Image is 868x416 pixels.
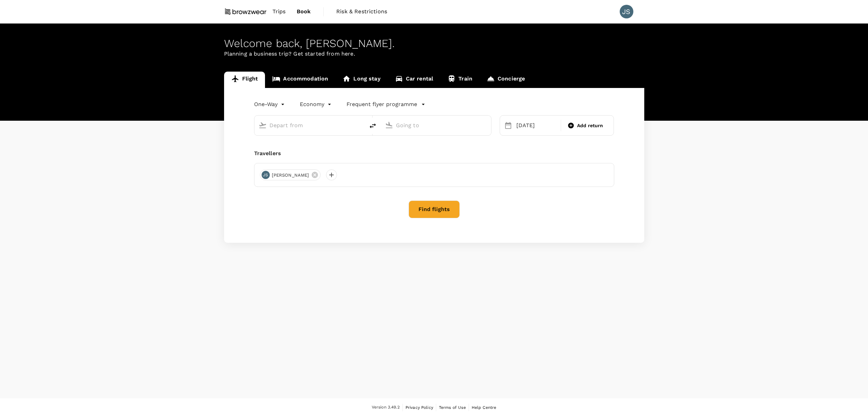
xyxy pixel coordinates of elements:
a: Help Centre [472,404,497,411]
a: Accommodation [265,72,335,88]
button: Open [486,124,488,126]
span: Terms of Use [439,405,466,410]
input: Going to [396,120,477,131]
div: JS [620,5,633,18]
button: Frequent flyer programme [347,100,425,108]
button: Find flights [409,200,460,218]
a: Concierge [480,72,532,88]
a: Flight [224,72,265,88]
p: Frequent flyer programme [347,100,417,108]
span: Add return [577,122,603,129]
a: Long stay [335,72,387,88]
button: delete [365,118,381,134]
span: Privacy Policy [406,405,433,410]
div: One-Way [254,99,286,110]
div: [DATE] [514,119,559,132]
a: Train [440,72,480,88]
span: Book [297,8,311,16]
div: JS [262,171,270,179]
input: Depart from [269,120,350,131]
span: [PERSON_NAME] [268,172,313,179]
span: Version 3.49.2 [372,404,400,411]
a: Privacy Policy [406,404,433,411]
span: Risk & Restrictions [336,8,387,16]
div: JS[PERSON_NAME] [260,169,321,180]
div: Travellers [254,149,614,158]
div: Welcome back , [PERSON_NAME] . [224,37,644,50]
a: Terms of Use [439,404,466,411]
p: Planning a business trip? Get started from here. [224,50,644,58]
img: Browzwear Solutions Pte Ltd [224,4,267,19]
span: Help Centre [472,405,497,410]
span: Trips [273,8,286,16]
div: Economy [300,99,333,110]
button: Open [360,124,361,126]
a: Car rental [388,72,441,88]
